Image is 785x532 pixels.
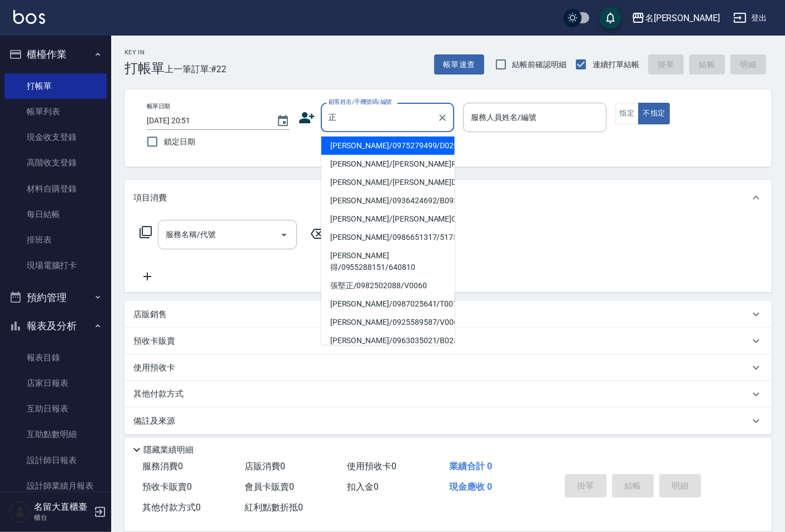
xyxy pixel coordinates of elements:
div: 使用預收卡 [125,354,772,381]
li: [PERSON_NAME]/[PERSON_NAME]F0004/F0004 [321,155,455,173]
a: 互助日報表 [4,396,107,421]
a: 設計師日報表 [4,448,107,473]
li: [PERSON_NAME]/[PERSON_NAME]Q0269/Q0269 [321,210,455,228]
li: [PERSON_NAME]/0936424692/B0936 [321,192,455,210]
button: 不指定 [638,103,669,124]
p: 項目消費 [133,192,167,204]
span: 店販消費 0 [245,461,285,471]
div: 其他付款方式 [125,381,772,408]
button: Choose date, selected date is 2025-09-25 [270,108,296,134]
span: 鎖定日期 [164,136,195,148]
a: 互助點數明細 [4,421,107,447]
a: 帳單列表 [4,99,107,124]
span: 結帳前確認明細 [513,59,567,71]
p: 使用預收卡 [133,362,175,374]
h2: Key In [125,49,165,56]
li: [PERSON_NAME]/0963035021/B028 [321,332,455,350]
img: Person [9,501,31,523]
button: 帳單速查 [434,54,484,75]
a: 每日結帳 [4,202,107,227]
button: save [599,7,622,29]
a: 排班表 [4,227,107,253]
span: 預收卡販賣 0 [142,481,192,492]
a: 設計師業績月報表 [4,473,107,499]
li: [PERSON_NAME]/[PERSON_NAME]D254/D254 [321,173,455,192]
span: 其他付款方式 0 [142,502,201,513]
button: 指定 [615,103,639,124]
label: 顧客姓名/手機號碼/編號 [329,98,392,106]
span: 服務消費 0 [142,461,183,471]
button: 預約管理 [4,283,107,312]
div: 備註及來源 [125,408,772,434]
button: 登出 [729,8,772,28]
div: 名[PERSON_NAME] [645,11,720,25]
button: 櫃檯作業 [4,40,107,69]
a: 報表目錄 [4,345,107,370]
span: 連續打單結帳 [593,59,639,71]
input: YYYY/MM/DD hh:mm [147,112,265,130]
span: 現金應收 0 [449,481,492,492]
div: 店販銷售 [125,301,772,328]
p: 店販銷售 [133,309,167,320]
li: 張堅正/0982502088/V0060 [321,277,455,295]
li: [PERSON_NAME]/0975279499/D029 [321,137,455,155]
li: [PERSON_NAME]/0987025641/T0077 [321,295,455,313]
span: 使用預收卡 0 [347,461,396,471]
p: 隱藏業績明細 [143,444,193,456]
span: 紅利點數折抵 0 [245,502,303,513]
h3: 打帳單 [125,61,165,76]
a: 現金收支登錄 [4,124,107,150]
p: 預收卡販賣 [133,335,175,347]
p: 其他付款方式 [133,388,189,400]
a: 高階收支登錄 [4,150,107,175]
label: 帳單日期 [147,102,170,111]
button: Clear [435,110,450,126]
button: 報表及分析 [4,312,107,340]
p: 櫃台 [34,513,91,523]
a: 店家日報表 [4,370,107,396]
a: 現場電腦打卡 [4,253,107,278]
img: Logo [13,10,45,24]
h5: 名留大直櫃臺 [34,501,91,513]
div: 預收卡販賣 [125,328,772,354]
a: 材料自購登錄 [4,176,107,202]
a: 打帳單 [4,73,107,99]
li: [PERSON_NAME]得/0955288151/640810 [321,247,455,277]
li: [PERSON_NAME]/0986651317/5175 [321,228,455,247]
span: 會員卡販賣 0 [245,481,294,492]
span: 扣入金 0 [347,481,379,492]
p: 備註及來源 [133,415,175,427]
li: [PERSON_NAME]/0925589587/V0006 [321,313,455,332]
span: 上一筆訂單:#22 [165,62,227,76]
span: 業績合計 0 [449,461,492,471]
button: 名[PERSON_NAME] [627,7,724,29]
div: 項目消費 [125,180,772,215]
button: Open [275,226,293,244]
